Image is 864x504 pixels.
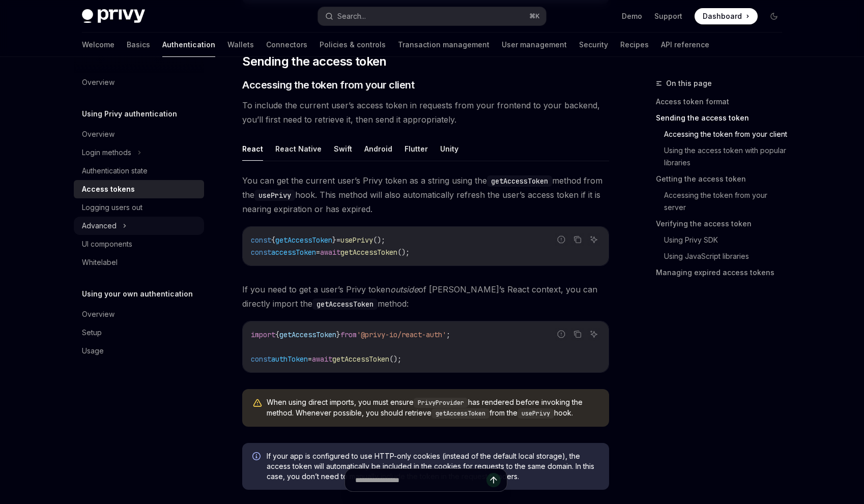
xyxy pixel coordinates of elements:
span: usePrivy [340,235,373,245]
button: Report incorrect code [555,233,568,246]
a: Sending the access token [656,110,790,126]
span: On this page [666,77,712,90]
a: User management [502,33,567,57]
span: ⌘ K [529,12,540,20]
h5: Using Privy authentication [82,108,177,120]
span: from [340,330,357,339]
div: UI components [82,238,132,250]
svg: Info [252,452,263,462]
code: PrivyProvider [414,398,468,408]
span: getAccessToken [275,235,332,245]
code: usePrivy [517,408,554,419]
a: Usage [74,342,204,360]
div: Access tokens [82,183,135,195]
a: Overview [74,125,204,143]
a: Using JavaScript libraries [664,248,790,264]
em: outside [390,284,418,294]
span: } [332,235,336,245]
a: Verifying the access token [656,216,790,232]
div: Usage [82,345,104,357]
button: Unity [440,137,458,161]
span: (); [397,248,410,257]
div: Advanced [82,220,117,232]
a: Welcome [82,33,114,57]
span: await [312,354,332,364]
span: You can get the current user’s Privy token as a string using the method from the hook. This metho... [242,173,609,216]
span: { [271,235,275,245]
a: Overview [74,305,204,323]
span: Accessing the token from your client [242,78,414,92]
span: = [336,235,340,245]
span: ; [446,330,450,339]
span: getAccessToken [279,330,336,339]
button: React [242,137,263,161]
a: Basics [127,33,150,57]
button: Copy the contents from the code block [571,328,584,341]
div: Overview [82,308,114,320]
a: UI components [74,235,204,253]
span: } [336,330,340,339]
button: Android [364,137,392,161]
a: Getting the access token [656,171,790,187]
a: Using the access token with popular libraries [664,142,790,171]
button: Ask AI [587,328,600,341]
svg: Warning [252,398,263,408]
span: getAccessToken [340,248,397,257]
a: Setup [74,323,204,342]
button: Ask AI [587,233,600,246]
span: When using direct imports, you must ensure has rendered before invoking the method. Whenever poss... [267,397,599,419]
span: = [316,248,320,257]
code: getAccessToken [487,175,552,187]
button: Search...⌘K [318,7,546,25]
span: getAccessToken [332,354,389,364]
span: (); [373,235,385,245]
a: Demo [622,11,642,21]
a: Policies & controls [320,33,386,57]
a: Managing expired access tokens [656,264,790,281]
a: Accessing the token from your client [664,126,790,142]
span: If your app is configured to use HTTP-only cookies (instead of the default local storage), the ac... [267,451,599,482]
button: Send message [486,473,501,487]
div: Overview [82,128,114,140]
a: Overview [74,73,204,92]
span: If you need to get a user’s Privy token of [PERSON_NAME]’s React context, you can directly import... [242,282,609,311]
a: Dashboard [695,8,758,24]
a: Whitelabel [74,253,204,272]
span: accessToken [271,248,316,257]
a: Access token format [656,94,790,110]
a: Transaction management [398,33,489,57]
span: (); [389,354,401,364]
div: Authentication state [82,165,148,177]
div: Search... [337,10,366,22]
a: Accessing the token from your server [664,187,790,216]
a: Authentication state [74,162,204,180]
code: usePrivy [254,190,295,201]
span: const [251,235,271,245]
button: Report incorrect code [555,328,568,341]
button: Swift [334,137,352,161]
a: Using Privy SDK [664,232,790,248]
a: Authentication [162,33,215,57]
a: API reference [661,33,709,57]
a: Logging users out [74,198,204,217]
span: const [251,354,271,364]
span: await [320,248,340,257]
a: Access tokens [74,180,204,198]
a: Recipes [620,33,649,57]
a: Wallets [227,33,254,57]
button: Copy the contents from the code block [571,233,584,246]
div: Login methods [82,146,131,159]
a: Connectors [266,33,307,57]
span: '@privy-io/react-auth' [357,330,446,339]
h5: Using your own authentication [82,288,193,300]
a: Security [579,33,608,57]
span: To include the current user’s access token in requests from your frontend to your backend, you’ll... [242,98,609,127]
div: Overview [82,76,114,88]
span: { [275,330,279,339]
div: Setup [82,327,102,339]
span: Dashboard [703,11,742,21]
span: authToken [271,354,308,364]
a: Support [654,11,682,21]
img: dark logo [82,9,145,23]
div: Whitelabel [82,256,118,269]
